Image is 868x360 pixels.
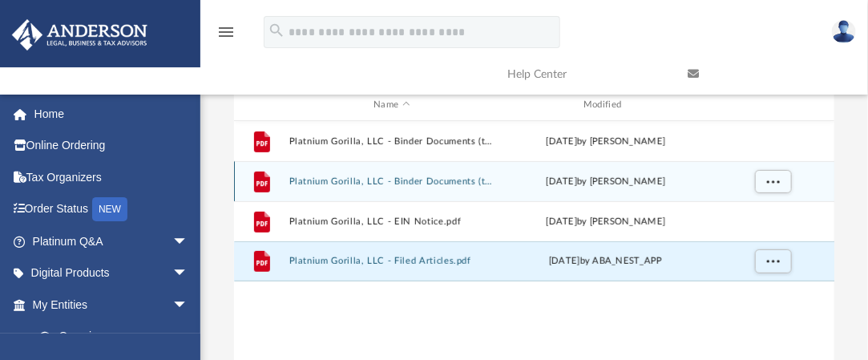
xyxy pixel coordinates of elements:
[754,170,791,194] button: More options
[546,177,577,186] span: [DATE]
[7,19,152,51] img: Anderson Advisors Platinum Portal
[216,22,236,42] i: menu
[288,98,495,112] div: Name
[22,321,212,353] a: Overview
[11,257,212,289] a: Digital Productsarrow_drop_down
[11,289,212,321] a: My Entitiesarrow_drop_down
[268,22,285,39] i: search
[11,225,212,257] a: Platinum Q&Aarrow_drop_down
[832,20,856,43] img: User Pic
[289,216,495,227] button: Platnium Gorilla, LLC - EIN Notice.pdf
[240,98,281,112] div: id
[11,193,212,226] a: Order StatusNEW
[546,217,577,226] span: [DATE]
[503,215,709,229] div: by [PERSON_NAME]
[172,289,204,322] span: arrow_drop_down
[289,176,495,187] button: Platnium Gorilla, LLC - Binder Documents (to be shipped).pdf
[495,42,676,106] a: Help Center
[503,175,709,189] div: by [PERSON_NAME]
[11,161,212,193] a: Tax Organizers
[172,257,204,290] span: arrow_drop_down
[289,256,495,266] button: Platnium Gorilla, LLC - Filed Articles.pdf
[754,249,791,273] button: More options
[546,137,577,146] span: [DATE]
[172,225,204,258] span: arrow_drop_down
[503,135,709,149] div: by [PERSON_NAME]
[289,136,495,147] button: Platnium Gorilla, LLC - Binder Documents (to be shipped) - DocuSigned.pdf
[503,254,709,269] div: [DATE] by ABA_NEST_APP
[11,98,212,130] a: Home
[92,197,127,221] div: NEW
[216,30,236,42] a: menu
[11,130,212,162] a: Online Ordering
